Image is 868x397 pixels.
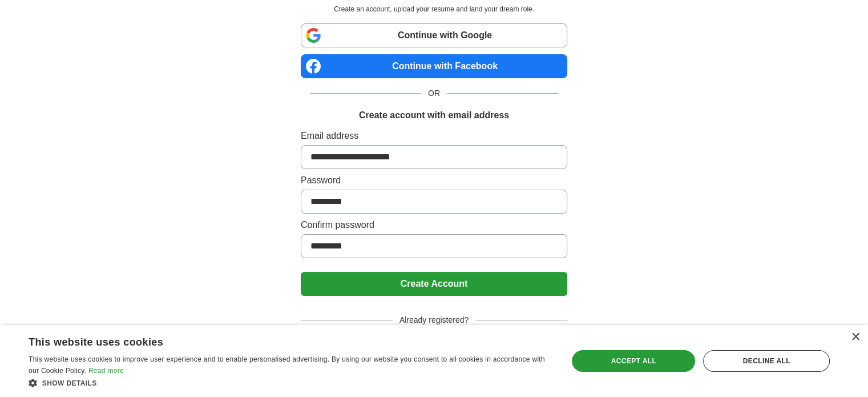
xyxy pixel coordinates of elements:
label: Password [301,174,567,187]
span: OR [421,87,447,99]
a: Continue with Google [301,23,567,47]
div: Show details [29,377,552,388]
label: Confirm password [301,218,567,232]
div: Close [851,333,859,342]
div: This website uses cookies [29,332,523,349]
span: Show details [42,379,97,387]
span: Already registered? [393,314,475,326]
h1: Create account with email address [359,109,509,122]
div: Decline all [703,350,830,372]
label: Email address [301,129,567,143]
a: Continue with Facebook [301,54,567,78]
a: Read more, opens a new window [88,367,124,375]
p: Create an account, upload your resume and land your dream role. [303,4,565,14]
div: Accept all [572,350,695,372]
span: This website uses cookies to improve user experience and to enable personalised advertising. By u... [29,355,545,375]
button: Create Account [301,272,567,296]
